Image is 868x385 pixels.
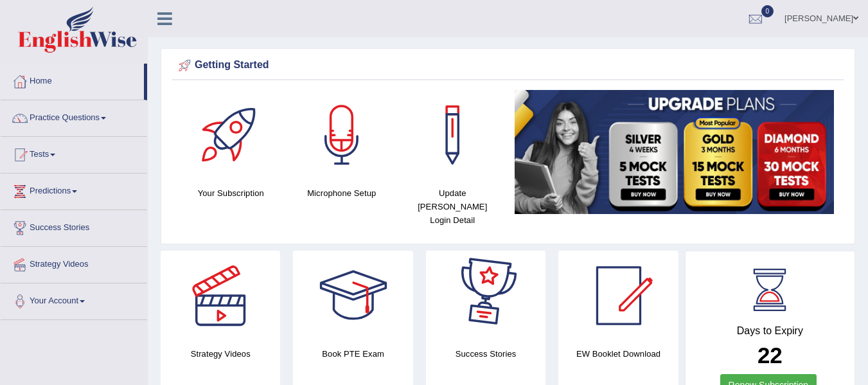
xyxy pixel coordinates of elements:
h4: Update [PERSON_NAME] Login Detail [403,186,502,227]
a: Strategy Videos [1,247,147,279]
img: small5.jpg [515,90,835,214]
h4: Days to Expiry [700,325,840,337]
h4: Strategy Videos [161,347,280,361]
h4: Your Subscription [182,186,280,200]
h4: Success Stories [426,347,545,361]
a: Tests [1,137,147,169]
h4: Book PTE Exam [293,347,412,361]
h4: EW Booklet Download [558,347,678,361]
a: Success Stories [1,210,147,242]
div: Getting Started [175,56,840,75]
b: 22 [757,343,783,368]
a: Your Account [1,283,147,316]
span: 0 [761,5,774,17]
a: Home [1,64,144,96]
h4: Microphone Setup [293,186,391,200]
a: Predictions [1,174,147,206]
a: Practice Questions [1,100,147,132]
